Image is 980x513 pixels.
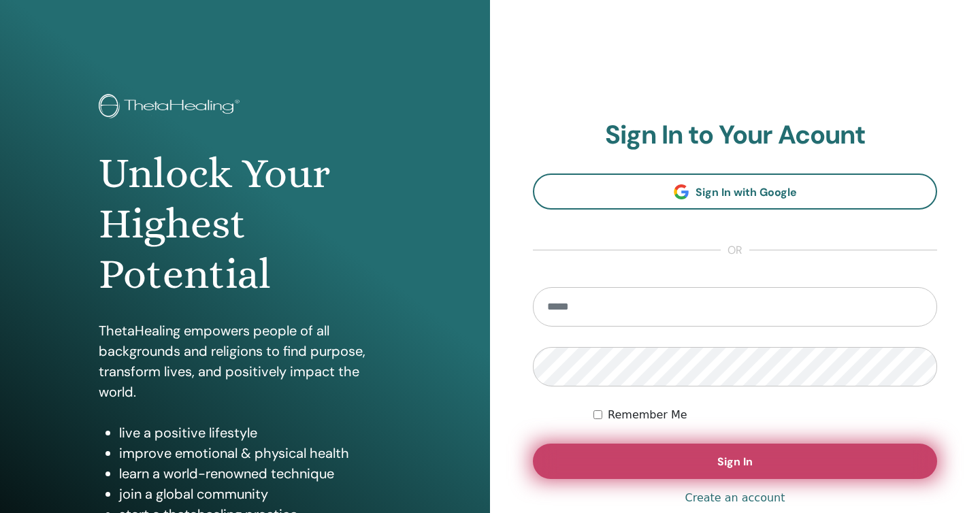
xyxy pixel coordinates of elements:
a: Create an account [685,490,785,506]
li: improve emotional & physical health [119,443,391,463]
p: ThetaHealing empowers people of all backgrounds and religions to find purpose, transform lives, a... [99,320,391,402]
li: live a positive lifestyle [119,423,391,443]
span: Sign In [717,454,753,469]
h2: Sign In to Your Acount [533,120,937,151]
li: join a global community [119,484,391,504]
a: Sign In with Google [533,173,937,210]
div: Keep me authenticated indefinitely or until I manually logout [593,407,937,423]
li: learn a world-renowned technique [119,463,391,484]
button: Sign In [533,444,937,479]
label: Remember Me [608,407,687,423]
h1: Unlock Your Highest Potential [99,148,391,300]
span: or [721,242,749,259]
span: Sign In with Google [696,185,797,199]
